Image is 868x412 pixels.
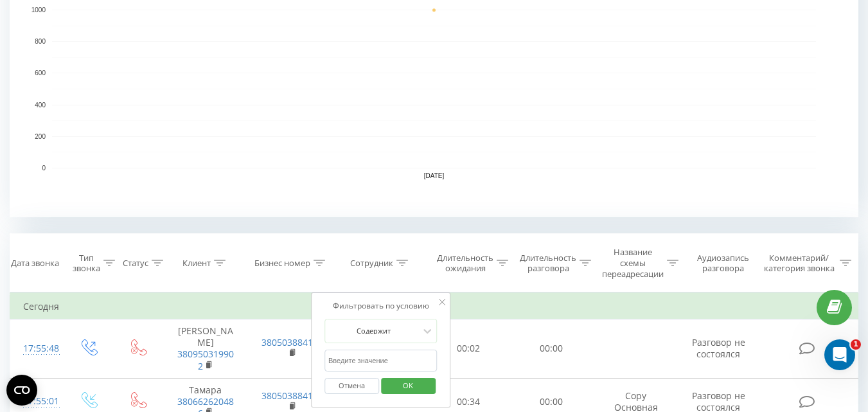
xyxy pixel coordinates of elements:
[437,253,493,274] div: Длительность ожидания
[6,375,37,406] button: Open CMP widget
[851,339,861,350] span: 1
[692,336,745,360] span: Разговор не состоялся
[177,348,234,372] a: 380950319902
[324,378,379,394] button: Отмена
[10,294,858,319] td: Сегодня
[350,258,393,269] div: Сотрудник
[761,253,837,274] div: Комментарий/категория звонка
[261,336,323,348] a: 380503884113
[324,350,438,372] input: Введите значение
[123,258,148,269] div: Статус
[261,390,323,402] a: 380503884113
[73,253,100,274] div: Тип звонка
[31,6,46,13] text: 1000
[42,165,46,172] text: 0
[427,319,510,379] td: 00:02
[381,378,436,394] button: OK
[11,258,59,269] div: Дата звонка
[520,253,576,274] div: Длительность разговора
[23,336,50,361] div: 17:55:48
[424,172,445,179] text: [DATE]
[390,375,426,395] span: OK
[35,133,46,140] text: 200
[324,300,438,312] div: Фильтровать по условию
[35,38,46,45] text: 800
[163,319,249,379] td: [PERSON_NAME]
[254,258,310,269] div: Бизнес номер
[182,258,211,269] div: Клиент
[35,70,46,77] text: 600
[824,339,855,370] iframe: Intercom live chat
[602,247,664,280] div: Название схемы переадресации
[510,319,593,379] td: 00:00
[691,253,756,274] div: Аудиозапись разговора
[35,102,46,109] text: 400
